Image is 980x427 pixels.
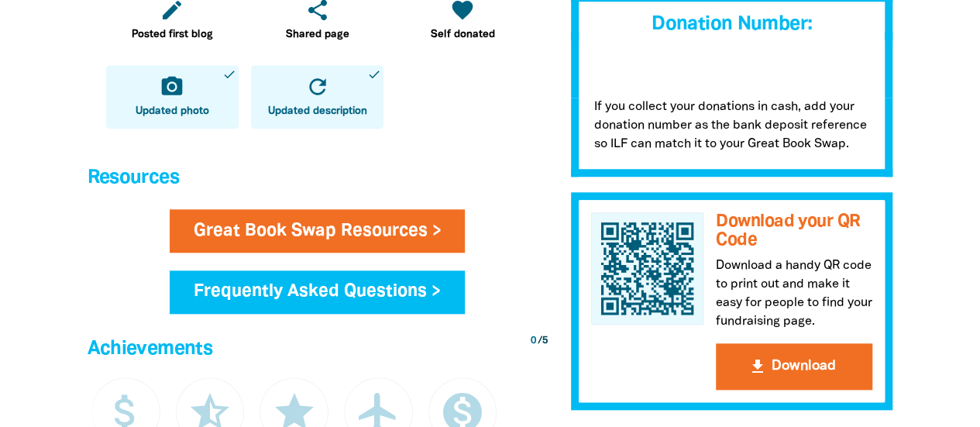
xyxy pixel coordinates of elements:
span: Updated description [268,104,367,119]
h4: Achievements [88,334,548,365]
button: get_appDownload [716,343,872,390]
i: refresh [305,74,330,99]
span: Resources [88,169,179,187]
img: QR Code for Miles Franklin Primary [591,212,704,325]
i: done [222,67,236,81]
span: Shared page [286,27,349,43]
span: Updated photo [136,104,209,119]
i: camera_alt [160,74,184,99]
span: Posted first blog [132,27,213,43]
a: refreshUpdated descriptiondone [251,65,383,129]
a: camera_altUpdated photodone [106,65,239,129]
p: If you collect your donations in cash, add your donation number as the bank deposit reference so ... [571,98,893,177]
h3: Download your QR Code [716,212,872,250]
a: Frequently Asked Questions > [170,270,465,314]
a: Great Book Swap Resources > [170,209,466,253]
i: get_app [748,357,767,376]
span: Self donated [430,27,494,43]
span: Donation Number: [652,15,812,33]
i: done [367,67,381,81]
span: 0 [531,336,536,346]
div: / 5 [531,334,548,349]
